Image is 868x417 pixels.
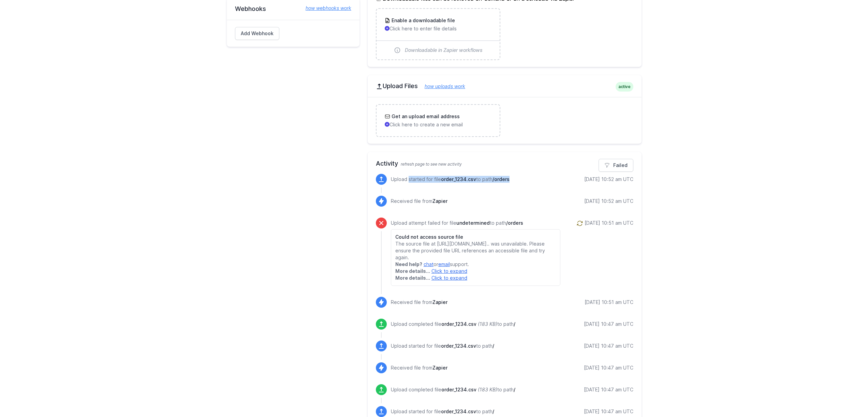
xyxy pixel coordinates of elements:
span: order_1234.csv [441,321,476,327]
h2: Webhooks [235,5,351,13]
div: [DATE] 10:52 am UTC [584,176,633,183]
p: Click here to create a new email [385,121,491,128]
div: [DATE] 10:51 am UTC [585,220,633,226]
i: (183 KB) [478,387,497,392]
p: Upload completed file to path [391,386,515,393]
div: [DATE] 10:47 am UTC [584,386,633,393]
p: or support. [395,261,556,268]
p: Upload started for file to path [391,408,494,415]
a: Click to expand [431,275,467,281]
span: refresh page to see new activity [401,162,462,167]
span: order_1234.csv [441,408,476,414]
span: / [514,387,515,392]
p: The source file at [URL][DOMAIN_NAME].. was unavailable. Please ensure the provided file URL refe... [395,240,556,261]
h3: Enable a downloadable file [390,17,455,24]
div: [DATE] 10:52 am UTC [584,198,633,205]
div: [DATE] 10:51 am UTC [585,299,633,306]
a: Failed [599,159,633,172]
span: order_1234.csv [441,387,476,392]
i: (183 KB) [478,321,497,327]
span: / [514,321,515,327]
span: /orders [506,220,523,226]
a: how uploads work [418,83,465,89]
a: Click to expand [431,268,467,274]
h2: Upload Files [376,82,633,90]
strong: More details... [395,275,430,281]
strong: Need help? [395,261,422,267]
a: Add Webhook [235,27,279,40]
div: [DATE] 10:47 am UTC [584,364,633,371]
a: Enable a downloadable file Click here to enter file details Downloadable in Zapier workflows [377,9,500,59]
span: order_1234.csv [441,343,476,349]
p: Upload completed file to path [391,321,515,328]
p: Click here to enter file details [385,25,491,32]
span: active [616,82,633,92]
span: Zapier [432,365,447,371]
p: Upload started for file to path [391,176,510,183]
span: / [492,408,494,414]
span: / [492,343,494,349]
h2: Activity [376,159,633,168]
h3: Get an upload email address [390,113,460,120]
span: Downloadable in Zapier workflows [405,47,483,54]
span: Zapier [432,198,447,204]
span: order_1234.csv [441,176,476,182]
div: [DATE] 10:47 am UTC [584,408,633,415]
a: Get an upload email address Click here to create a new email [377,105,500,136]
span: undetermined [456,220,490,226]
strong: More details... [395,268,430,274]
p: Upload attempt failed for file to path [391,220,560,226]
div: [DATE] 10:47 am UTC [584,343,633,349]
span: /orders [492,176,510,182]
iframe: Drift Widget Chat Controller [834,383,860,409]
p: Received file from [391,198,447,205]
a: how webhooks work [299,5,351,12]
span: Zapier [432,299,447,305]
a: chat [424,261,433,267]
a: email [438,261,450,267]
p: Upload started for file to path [391,343,494,349]
h6: Could not access source file [395,234,556,240]
p: Received file from [391,364,447,371]
p: Received file from [391,299,447,306]
div: [DATE] 10:47 am UTC [584,321,633,328]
